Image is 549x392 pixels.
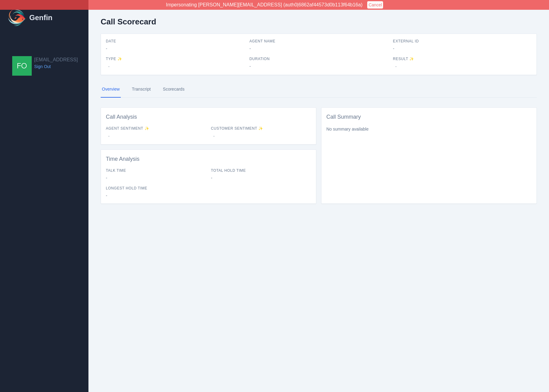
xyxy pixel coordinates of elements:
span: - [393,45,532,52]
span: Agent Name [249,39,388,44]
span: External ID [393,39,532,44]
span: Duration [249,56,388,61]
span: Result ✨ [393,56,532,61]
nav: Tabs [101,81,537,98]
span: - [249,63,388,69]
img: founders@genfin.ai [12,56,32,76]
span: - [106,192,206,199]
span: - [211,133,217,139]
span: Agent Sentiment ✨ [106,126,206,131]
p: No summary available [326,126,532,132]
h1: Genfin [29,13,52,23]
span: Date [106,39,245,44]
span: - [249,45,388,52]
a: Scorecards [162,81,186,98]
span: - [211,175,311,181]
h2: [EMAIL_ADDRESS] [34,56,78,63]
a: Transcript [131,81,152,98]
span: Customer Sentiment ✨ [211,126,311,131]
span: - [106,63,112,70]
span: Longest Hold Time [106,186,206,191]
a: Overview [101,81,121,98]
h3: Call Analysis [106,113,311,121]
span: Total Hold Time [211,168,311,173]
span: - [393,63,399,70]
img: Logo [7,8,27,27]
span: Talk Time [106,168,206,173]
span: - [106,45,245,52]
h3: Time Analysis [106,155,311,163]
h3: Call Summary [326,113,532,121]
span: Type ✨ [106,56,245,61]
span: - [106,175,206,181]
span: - [106,133,112,139]
button: Cancel [367,1,383,9]
h2: Call Scorecard [101,17,156,26]
a: Sign Out [34,63,78,70]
